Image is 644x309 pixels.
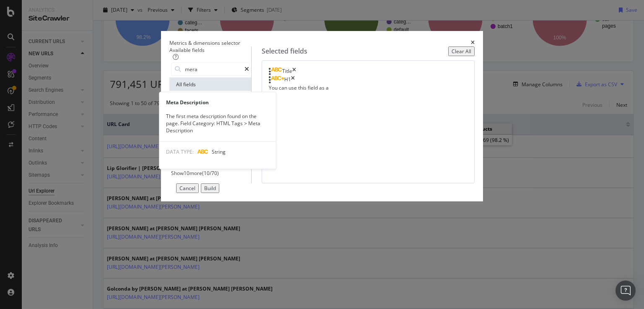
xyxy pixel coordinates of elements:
[452,48,471,55] div: Clear All
[292,67,296,76] div: times
[169,39,240,46] div: Metrics & dimensions selector
[176,183,199,193] button: Cancel
[161,31,483,201] div: modal
[159,99,276,106] div: Meta Description
[184,63,244,75] input: Search by field name
[269,67,467,76] div: Titletimes
[201,183,219,193] button: Build
[202,170,219,177] span: ( 10 / 70 )
[284,76,291,84] div: H1
[269,84,467,91] div: You can use this field as a
[269,76,467,84] div: H1times
[169,77,251,91] div: All fields
[166,148,194,155] span: DATA TYPE:
[471,39,475,46] div: times
[212,148,226,155] span: String
[179,185,195,192] div: Cancel
[169,46,251,54] div: Available fields
[282,67,292,76] div: Title
[204,185,216,192] div: Build
[159,113,276,134] div: The first meta description found on the page. Field Category: HTML Tags > Meta Description
[262,46,307,56] div: Selected fields
[171,170,202,177] span: Show 10 more
[291,76,295,84] div: times
[448,46,475,56] button: Clear All
[615,281,636,301] div: Open Intercom Messenger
